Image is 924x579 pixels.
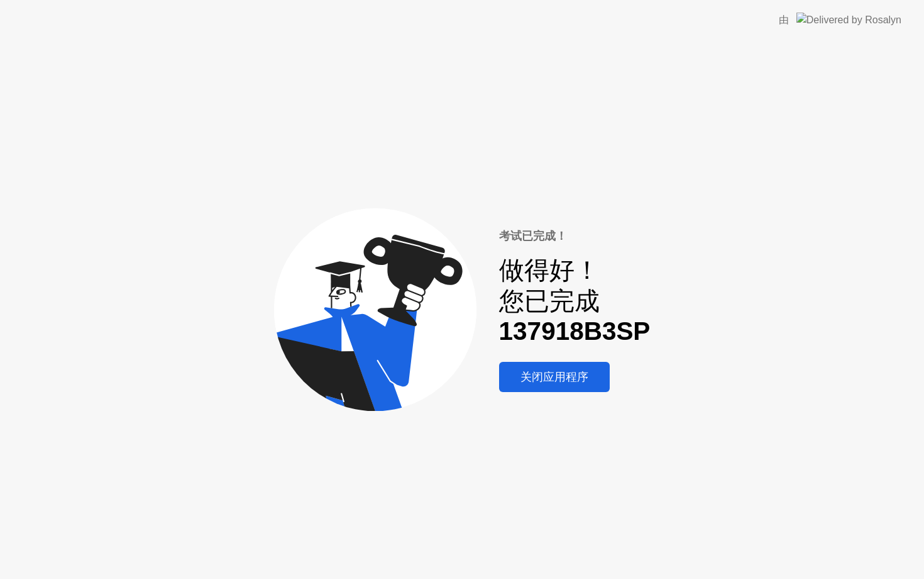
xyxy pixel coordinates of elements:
[503,369,606,385] div: 关闭应用程序
[499,362,610,392] button: 关闭应用程序
[499,227,651,245] div: 考试已完成！
[499,255,651,347] div: 做得好！ 您已完成
[779,13,789,28] div: 由
[499,317,651,346] b: 137918B3SP
[796,13,901,27] img: Delivered by Rosalyn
